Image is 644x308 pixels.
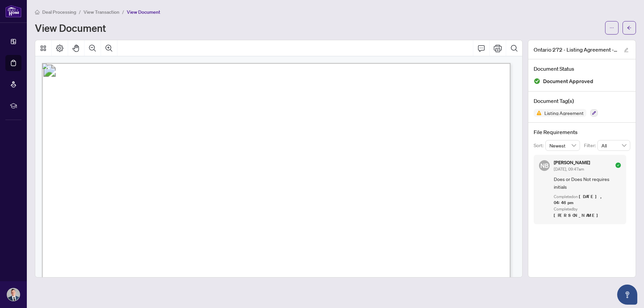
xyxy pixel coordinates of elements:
li: / [79,8,81,16]
span: [DATE], 09:47am [554,167,584,172]
li: / [122,8,124,16]
span: All [601,140,626,150]
span: View Transaction [84,9,119,15]
span: [PERSON_NAME] [554,212,602,218]
span: Document Approved [543,77,593,86]
img: Profile Icon [7,288,20,301]
h5: [PERSON_NAME] [554,160,590,165]
h4: Document Tag(s) [534,97,630,105]
span: edit [624,48,629,52]
img: Document Status [534,78,540,84]
h4: File Requirements [534,128,630,136]
div: Completed on [554,194,621,206]
span: Ontario 272 - Listing Agreement - Landlord Designated Representation Agreement Authority to Offer... [534,46,618,54]
span: View Document [127,9,160,15]
span: Listing Agreement [542,111,586,115]
span: [DATE], 04:46pm [554,194,604,206]
span: arrow-left [627,25,632,30]
div: Completed by [554,206,621,219]
span: home [35,10,40,14]
p: Filter: [584,142,597,149]
img: logo [5,5,21,17]
span: Deal Processing [42,9,76,15]
span: Does or Does Not requires initials [554,175,621,191]
button: Open asap [617,285,637,305]
span: check-circle [615,163,621,168]
span: NB [540,161,549,170]
p: Sort: [534,142,545,149]
span: ellipsis [609,25,614,30]
h1: View Document [35,22,106,33]
span: Newest [549,140,576,150]
img: Status Icon [534,109,542,117]
h4: Document Status [534,65,630,73]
